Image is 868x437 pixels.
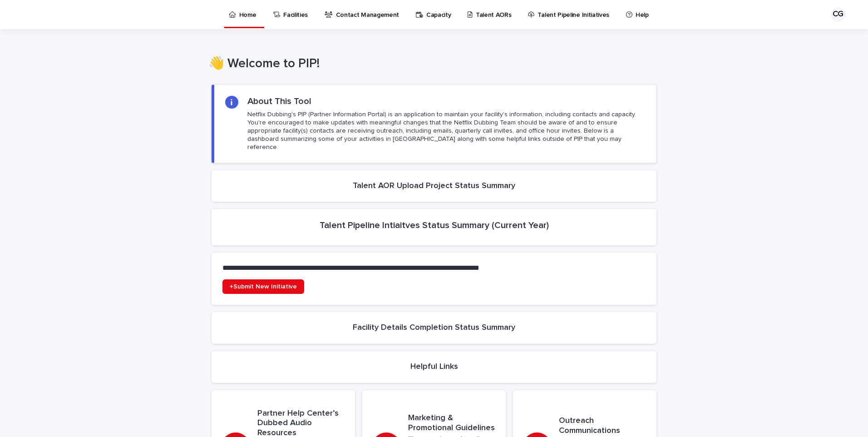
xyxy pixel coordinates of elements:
[247,110,645,152] p: Netflix Dubbing's PIP (Partner Information Portal) is an application to maintain your facility's ...
[353,181,515,191] h2: Talent AOR Upload Project Status Summary
[410,362,458,372] h2: Helpful Links
[222,279,304,294] a: +Submit New Initiative
[230,283,297,290] span: +Submit New Initiative
[208,56,653,72] h1: 👋 Welcome to PIP!
[353,323,515,333] h2: Facility Details Completion Status Summary
[247,96,311,107] h2: About This Tool
[320,220,549,231] h2: Talent Pipeline Intiaitves Status Summary (Current Year)
[408,413,496,433] h3: Marketing & Promotional Guidelines
[831,7,845,22] div: CG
